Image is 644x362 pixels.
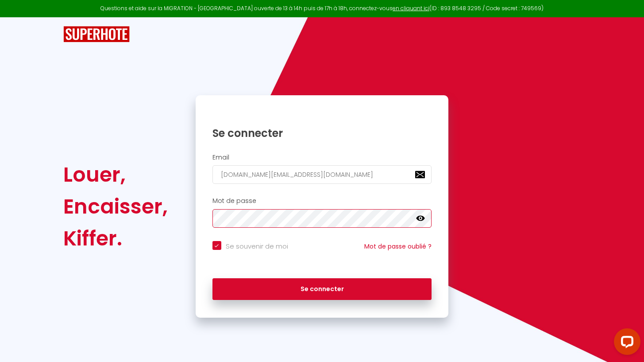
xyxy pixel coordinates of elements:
[364,242,432,251] a: Mot de passe oublié ?
[212,126,432,140] h1: Se connecter
[212,154,432,161] h2: Email
[63,222,168,254] div: Kiffer.
[63,191,168,222] div: Encaisser,
[393,4,429,12] a: en cliquant ici
[212,197,432,205] h2: Mot de passe
[63,26,130,43] img: SuperHote logo
[63,159,168,191] div: Louer,
[607,325,644,362] iframe: LiveChat chat widget
[212,165,432,184] input: Ton Email
[212,278,432,300] button: Se connecter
